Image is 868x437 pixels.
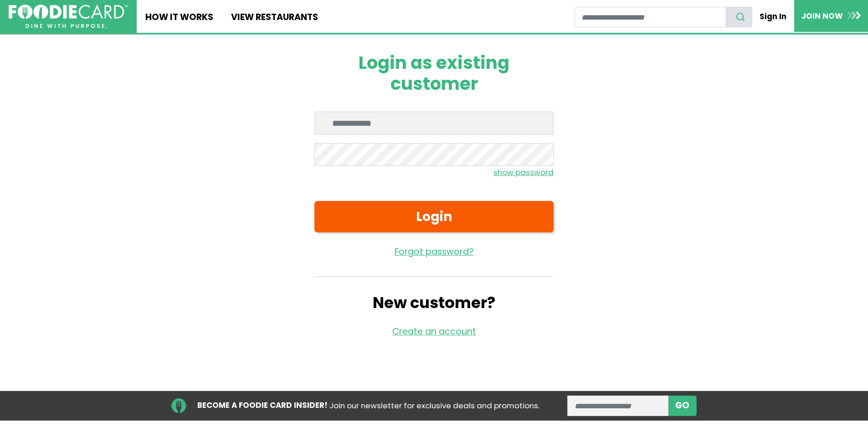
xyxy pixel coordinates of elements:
[9,5,128,29] img: FoodieCard; Eat, Drink, Save, Donate
[567,396,669,416] input: enter email address
[197,400,328,411] strong: BECOME A FOODIE CARD INSIDER!
[752,6,794,26] a: Sign In
[575,7,726,27] input: restaurant search
[329,400,539,411] span: Join our newsletter for exclusive deals and promotions.
[726,7,752,27] button: search
[668,396,697,416] button: subscribe
[314,294,554,312] h2: New customer?
[493,167,554,178] small: show password
[314,246,554,259] a: Forgot password?
[314,52,554,94] h1: Login as existing customer
[314,201,554,232] button: Login
[392,325,476,338] a: Create an account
